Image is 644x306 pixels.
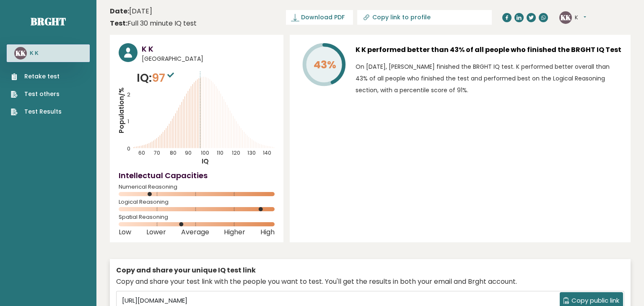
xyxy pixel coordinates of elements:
[181,231,209,234] span: Average
[575,13,586,22] button: K
[110,18,197,29] div: Full 30 minute IQ test
[116,265,624,275] div: Copy and share your unique IQ test link
[117,88,126,133] tspan: Population/%
[314,57,336,72] tspan: 43%
[154,149,161,156] tspan: 70
[127,118,129,125] tspan: 1
[110,6,152,16] time: [DATE]
[356,61,622,96] p: On [DATE], [PERSON_NAME] finished the BRGHT IQ test. K performed better overall than 43% of all p...
[116,277,624,287] div: Copy and share your test link with the people you want to test. You'll get the results in both yo...
[170,149,177,156] tspan: 80
[110,18,127,28] b: Test:
[232,149,241,156] tspan: 120
[571,296,619,306] span: Copy public link
[260,231,275,234] span: High
[127,91,130,98] tspan: 2
[11,90,62,99] a: Test others
[152,70,176,86] span: 97
[110,6,129,16] b: Date:
[247,149,256,156] tspan: 130
[224,231,245,234] span: Higher
[119,200,275,204] span: Logical Reasoning
[301,13,345,22] span: Download PDF
[138,149,145,156] tspan: 60
[142,54,275,63] span: [GEOGRAPHIC_DATA]
[137,70,176,86] p: IQ:
[561,12,571,22] text: KK
[11,72,62,81] a: Retake test
[119,231,131,234] span: Low
[142,43,275,54] h3: K K
[119,215,275,219] span: Spatial Reasoning
[16,48,26,58] text: KK
[185,149,192,156] tspan: 90
[356,43,622,57] h3: K K performed better than 43% of all people who finished the BRGHT IQ Test
[127,145,130,153] tspan: 0
[217,149,224,156] tspan: 110
[11,107,62,116] a: Test Results
[146,231,166,234] span: Lower
[263,149,272,156] tspan: 140
[201,149,209,156] tspan: 100
[31,15,66,28] a: Brght
[30,50,39,57] h3: K K
[119,185,275,189] span: Numerical Reasoning
[119,170,275,181] h4: Intellectual Capacities
[286,10,353,25] a: Download PDF
[202,157,209,166] tspan: IQ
